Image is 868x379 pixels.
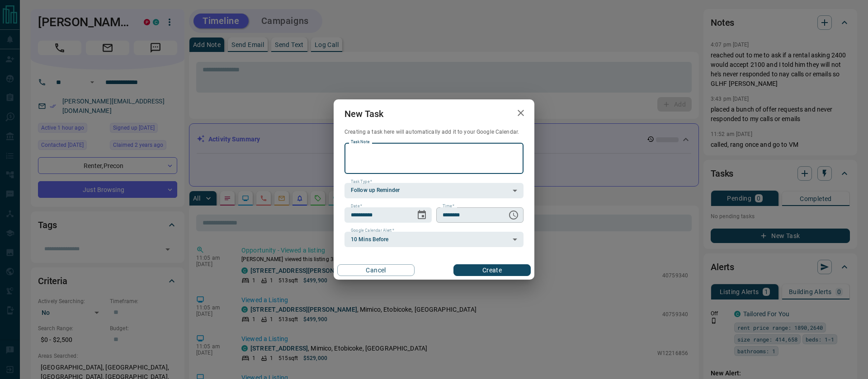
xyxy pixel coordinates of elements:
button: Choose time, selected time is 6:00 AM [505,206,523,224]
button: Choose date, selected date is Aug 14, 2025 [413,206,431,224]
div: Follow up Reminder [344,183,524,198]
label: Task Note [351,139,369,145]
button: Create [453,264,531,276]
div: 10 Mins Before [344,232,524,247]
p: Creating a task here will automatically add it to your Google Calendar. [344,128,524,136]
label: Google Calendar Alert [351,228,394,234]
label: Date [351,203,362,209]
label: Task Type [351,179,372,185]
h2: New Task [334,99,394,128]
label: Time [443,203,454,209]
button: Cancel [337,264,415,276]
